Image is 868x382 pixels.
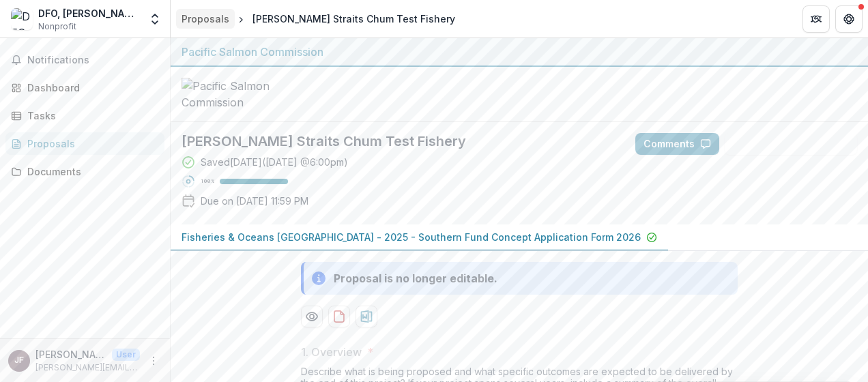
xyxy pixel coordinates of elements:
[5,104,164,127] a: Tasks
[182,78,318,111] img: Pacific Salmon Commission
[182,230,641,244] p: Fisheries & Oceans [GEOGRAPHIC_DATA] - 2025 - Southern Fund Concept Application Form 2026
[725,133,857,155] button: Answer Suggestions
[38,20,76,33] span: Nonprofit
[201,155,348,169] div: Saved [DATE] ( [DATE] @ 6:00pm )
[27,136,154,151] div: Proposals
[182,44,857,60] div: Pacific Salmon Commission
[11,8,33,30] img: DFO, Campbell River
[334,270,497,286] div: Proposal is no longer editable.
[35,362,140,374] p: [PERSON_NAME][EMAIL_ADDRESS][DOMAIN_NAME]
[176,9,461,29] nav: breadcrumb
[27,55,159,66] span: Notifications
[201,194,308,208] p: Due on [DATE] 11:59 PM
[5,76,164,99] a: Dashboard
[301,306,323,327] button: Preview b634da0f-d2e5-415b-a8b5-50f7675c52b7-0.pdf
[182,133,613,149] h2: [PERSON_NAME] Straits Chum Test Fishery
[182,12,229,26] div: Proposals
[27,164,154,179] div: Documents
[802,5,830,33] button: Partners
[201,177,214,186] p: 100 %
[5,132,164,155] a: Proposals
[252,12,455,26] div: [PERSON_NAME] Straits Chum Test Fishery
[145,353,162,369] button: More
[301,344,362,360] p: 1. Overview
[112,349,140,361] p: User
[5,160,164,183] a: Documents
[27,80,154,95] div: Dashboard
[35,347,106,362] p: [PERSON_NAME]
[5,49,164,71] button: Notifications
[835,5,863,33] button: Get Help
[14,356,24,365] div: John Fulton
[27,108,154,123] div: Tasks
[145,5,164,33] button: Open entity switcher
[38,6,140,20] div: DFO, [PERSON_NAME] River
[328,306,350,327] button: download-proposal
[356,306,377,327] button: download-proposal
[176,9,235,29] a: Proposals
[635,133,719,155] button: Comments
